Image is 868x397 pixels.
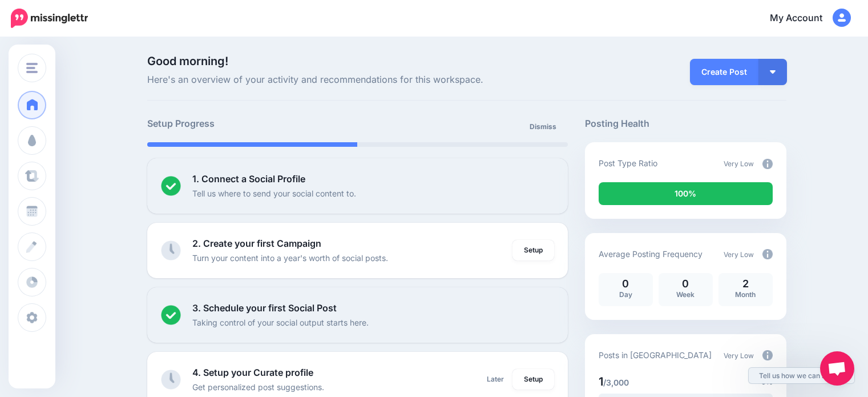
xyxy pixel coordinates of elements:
p: 2 [724,279,767,289]
a: Later [480,369,511,390]
img: clock-grey.png [161,240,181,260]
img: info-circle-grey.png [762,350,773,360]
p: Get personalized post suggestions. [192,380,324,394]
p: Average Posting Frequency [599,247,703,260]
img: menu.png [26,63,38,73]
img: arrow-down-white.png [770,70,776,74]
p: Posts in [GEOGRAPHIC_DATA] [599,348,712,362]
img: checked-circle.png [161,176,181,196]
span: Very Low [724,351,754,360]
img: clock-grey.png [161,370,181,390]
a: Create Post [690,59,758,85]
p: Taking control of your social output starts here. [192,316,369,329]
span: Month [735,290,756,299]
img: Missinglettr [11,9,88,28]
div: Open chat [820,351,854,386]
img: info-circle-grey.png [762,249,773,259]
h5: Posting Health [585,117,786,131]
p: 0 [604,279,647,289]
span: Here's an overview of your activity and recommendations for this workspace. [147,73,568,87]
b: 1. Connect a Social Profile [192,173,305,185]
span: 1 [599,375,603,388]
span: Very Low [724,250,754,259]
p: 0 [664,279,707,289]
a: Tell us how we can improve [749,368,854,383]
span: Day [619,290,632,299]
p: Post Type Ratio [599,157,657,170]
b: 2. Create your first Campaign [192,238,321,249]
a: Setup [512,369,554,390]
h5: Setup Progress [147,117,357,131]
img: checked-circle.png [161,305,181,325]
p: Tell us where to send your social content to. [192,187,356,200]
p: Turn your content into a year's worth of social posts. [192,251,388,264]
a: My Account [758,5,851,33]
span: Very Low [724,159,754,168]
a: Dismiss [523,117,563,137]
div: 100% of your posts in the last 30 days were manually created (i.e. were not from Drip Campaigns o... [599,182,773,205]
span: Good morning! [147,54,228,68]
img: info-circle-grey.png [762,159,773,169]
b: 4. Setup your Curate profile [192,367,313,378]
b: 3. Schedule your first Social Post [192,302,337,314]
a: Setup [512,240,554,260]
span: /3,000 [603,378,629,387]
span: Week [676,290,695,299]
